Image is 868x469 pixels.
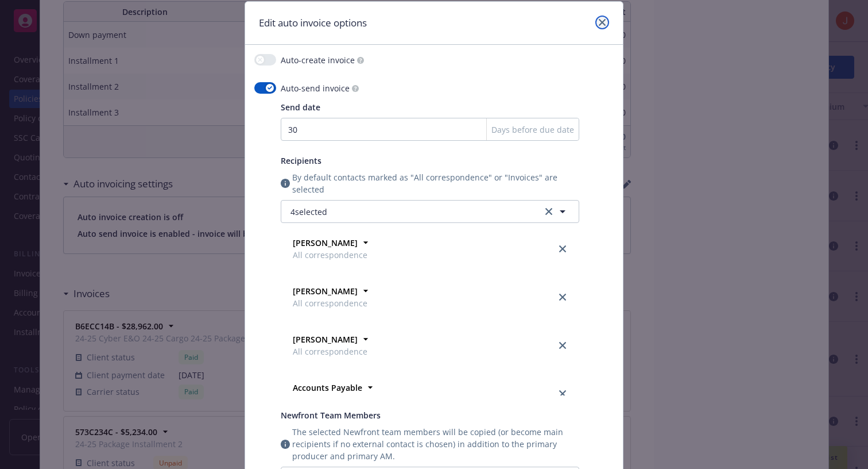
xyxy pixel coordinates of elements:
[281,82,350,94] span: Auto-send invoice
[595,16,609,29] a: close
[556,242,569,256] a: close
[293,382,362,393] strong: Accounts Payable
[293,345,367,357] span: All correspondence
[281,200,579,223] button: 4selectedclear selection
[292,171,579,195] span: By default contacts marked as "All correspondence" or "Invoices" are selected
[293,297,367,309] span: All correspondence
[556,290,569,304] a: close
[293,286,358,297] strong: [PERSON_NAME]
[281,118,579,141] input: 0
[556,387,569,401] a: close
[292,426,579,462] span: The selected Newfront team members will be copied (or become main recipients if no external conta...
[281,155,321,166] span: Recipients
[281,102,320,113] span: Send date
[542,205,556,218] a: clear selection
[290,206,327,218] span: 4 selected
[281,410,381,421] span: Newfront Team Members
[259,16,367,30] h1: Edit auto invoice options
[281,54,355,66] span: Auto-create invoice
[293,249,367,261] span: All correspondence
[293,394,362,406] span: Invoices
[491,124,574,136] span: Days before due date
[293,237,358,248] strong: [PERSON_NAME]
[556,339,569,352] a: close
[293,334,358,345] strong: [PERSON_NAME]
